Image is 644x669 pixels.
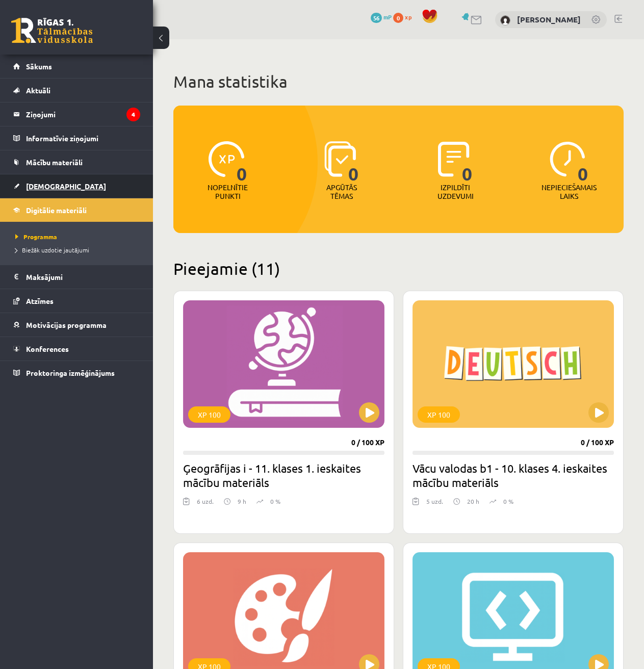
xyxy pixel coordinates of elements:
a: Motivācijas programma [13,313,140,337]
a: Proktoringa izmēģinājums [13,361,140,384]
span: 0 [237,141,247,183]
img: icon-learned-topics-4a711ccc23c960034f471b6e78daf4a3bad4a20eaf4de84257b87e66633f6470.svg [324,141,356,177]
span: 0 [393,13,403,23]
h2: Vācu valodas b1 - 10. klases 4. ieskaites mācību materiāls [413,461,614,490]
span: Motivācijas programma [26,320,107,329]
img: icon-completed-tasks-ad58ae20a441b2904462921112bc710f1caf180af7a3daa7317a5a94f2d26646.svg [438,141,470,177]
span: Biežāk uzdotie jautājumi [15,246,89,254]
h1: Mana statistika [173,71,624,92]
p: 0 % [503,497,513,506]
div: XP 100 [188,406,230,423]
span: Proktoringa izmēģinājums [26,368,115,377]
a: [DEMOGRAPHIC_DATA] [13,174,140,198]
span: Programma [15,233,57,241]
p: 9 h [238,497,246,506]
span: 0 [578,141,588,183]
a: Programma [15,232,143,241]
span: Digitālie materiāli [26,205,87,215]
legend: Informatīvie ziņojumi [26,126,140,150]
span: mP [383,13,392,21]
p: 20 h [467,497,479,506]
span: 0 [462,141,473,183]
p: 0 % [270,497,280,506]
p: Nepieciešamais laiks [542,183,597,200]
a: Rīgas 1. Tālmācības vidusskola [11,18,93,43]
div: 5 uzd. [426,497,443,512]
a: 0 xp [393,13,417,21]
span: 56 [371,13,382,23]
a: Biežāk uzdotie jautājumi [15,245,143,254]
img: icon-clock-7be60019b62300814b6bd22b8e044499b485619524d84068768e800edab66f18.svg [550,141,585,177]
a: Maksājumi [13,265,140,289]
a: Konferences [13,337,140,361]
span: Aktuāli [26,86,50,95]
a: 56 mP [371,13,392,21]
span: xp [405,13,411,21]
a: Informatīvie ziņojumi [13,126,140,150]
legend: Ziņojumi [26,102,140,126]
img: icon-xp-0682a9bc20223a9ccc6f5883a126b849a74cddfe5390d2b41b4391c66f2066e7.svg [209,141,244,177]
a: Mācību materiāli [13,150,140,174]
i: 4 [126,108,140,121]
legend: Maksājumi [26,265,140,289]
p: Izpildīti uzdevumi [435,183,475,200]
p: Nopelnītie punkti [208,183,248,200]
span: 0 [348,141,359,183]
span: Atzīmes [26,296,54,305]
a: Atzīmes [13,289,140,313]
a: Aktuāli [13,79,140,102]
div: XP 100 [418,406,460,423]
div: 6 uzd. [197,497,214,512]
p: Apgūtās tēmas [322,183,362,200]
span: [DEMOGRAPHIC_DATA] [26,182,106,191]
a: Digitālie materiāli [13,198,140,222]
a: Ziņojumi4 [13,102,140,126]
span: Mācību materiāli [26,158,83,167]
span: Konferences [26,344,69,353]
span: Sākums [26,62,52,71]
a: Sākums [13,55,140,78]
img: Aleksandrs Krutjko [500,15,510,25]
a: [PERSON_NAME] [517,14,581,24]
h2: Ģeogrāfijas i - 11. klases 1. ieskaites mācību materiāls [183,461,384,490]
h2: Pieejamie (11) [173,259,624,278]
